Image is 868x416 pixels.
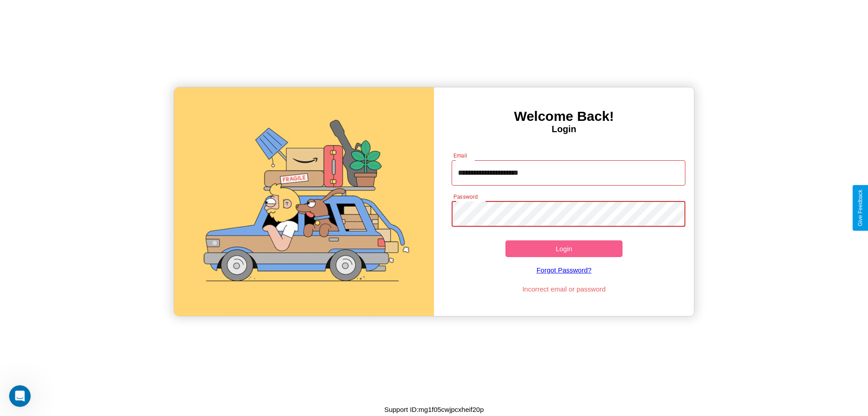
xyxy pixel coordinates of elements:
label: Password [453,193,477,201]
label: Email [453,152,467,159]
a: Forgot Password? [447,257,681,283]
p: Incorrect email or password [447,283,681,295]
img: gif [174,87,434,316]
button: Login [505,240,623,257]
div: Give Feedback [857,190,863,226]
h3: Welcome Back! [434,109,694,124]
iframe: Intercom live chat [9,385,31,407]
h4: Login [434,124,694,134]
p: Support ID: mg1f05cwjpcxheif20p [384,403,484,416]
